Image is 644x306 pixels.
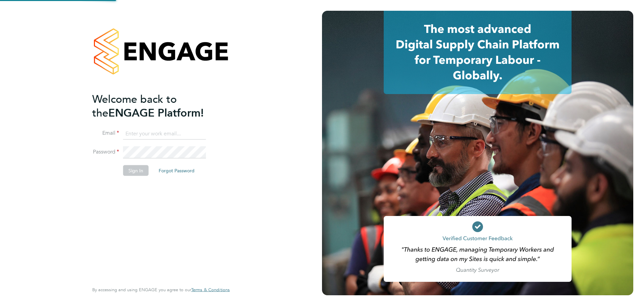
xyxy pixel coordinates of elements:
span: Welcome back to the [92,92,177,119]
a: Terms & Conditions [191,287,230,293]
input: Enter your work email... [123,128,206,140]
span: By accessing and using ENGAGE you agree to our [92,287,230,293]
button: Sign In [123,165,149,176]
h2: ENGAGE Platform! [92,92,223,120]
button: Forgot Password [153,165,200,176]
label: Email [92,130,119,137]
label: Password [92,148,119,156]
